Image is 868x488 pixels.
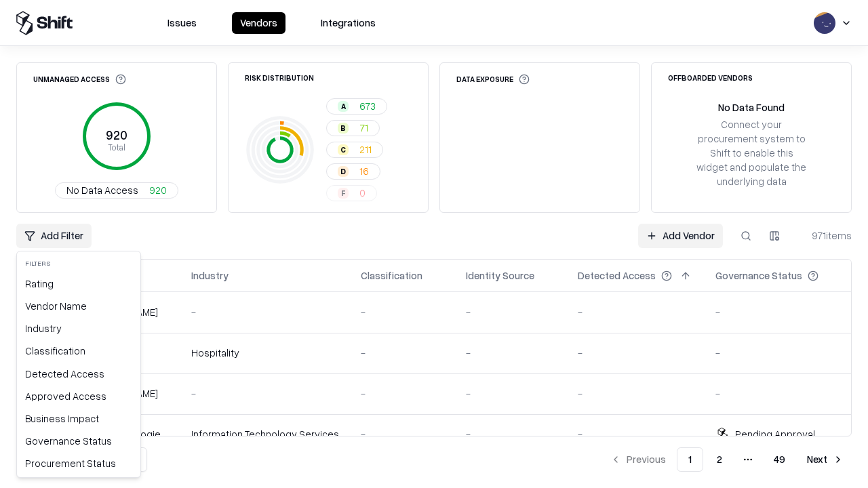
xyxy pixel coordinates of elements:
[16,251,141,478] div: Add Filter
[20,340,138,362] div: Classification
[20,363,138,385] div: Detected Access
[20,407,138,430] div: Business Impact
[20,385,138,407] div: Approved Access
[20,452,138,474] div: Procurement Status
[20,317,138,340] div: Industry
[20,254,138,272] div: Filters
[20,295,138,317] div: Vendor Name
[20,430,138,452] div: Governance Status
[20,272,138,295] div: Rating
